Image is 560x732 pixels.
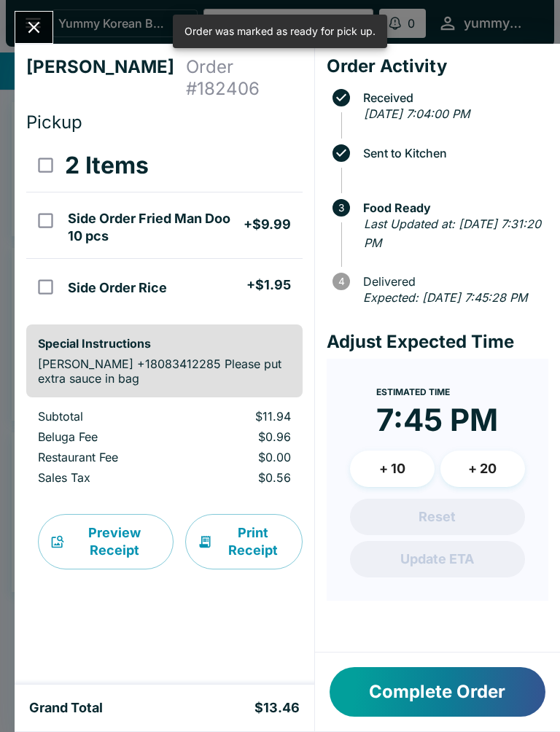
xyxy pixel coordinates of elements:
button: Preview Receipt [38,514,174,569]
button: Print Receipt [185,514,303,569]
h3: 2 Items [65,151,149,180]
em: [DATE] 7:04:00 PM [364,106,470,121]
button: + 10 [350,451,435,487]
h5: + $9.99 [244,216,291,233]
p: $0.00 [198,450,291,464]
span: Received [356,91,548,104]
h5: Side Order Rice [68,279,167,297]
em: Last Updated at: [DATE] 7:31:20 PM [364,217,541,250]
span: Food Ready [356,201,548,214]
h5: $13.46 [254,699,300,717]
h6: Special Instructions [38,336,291,351]
text: 4 [338,276,344,287]
h4: Adjust Expected Time [327,331,548,353]
h5: + $1.95 [246,276,291,294]
span: Delivered [356,275,548,288]
span: Pickup [26,112,82,133]
button: Close [15,12,52,43]
table: orders table [26,409,303,491]
p: $0.96 [198,429,291,444]
em: Expected: [DATE] 7:45:28 PM [363,290,527,305]
p: [PERSON_NAME] +18083412285 Please put extra sauce in bag [38,357,291,386]
h5: Grand Total [29,699,103,717]
h5: Side Order Fried Man Doo 10 pcs [68,210,243,245]
button: Complete Order [330,667,545,717]
p: Beluga Fee [38,429,174,444]
table: orders table [26,139,303,313]
p: Sales Tax [38,470,174,485]
time: 7:45 PM [376,401,498,439]
p: $0.56 [198,470,291,485]
span: Sent to Kitchen [356,147,548,160]
p: Restaurant Fee [38,450,174,464]
button: + 20 [440,451,525,487]
h4: Order Activity [327,55,548,77]
p: $11.94 [198,409,291,424]
h4: Order # 182406 [186,56,303,100]
span: Estimated Time [376,386,450,397]
h4: [PERSON_NAME] [26,56,186,100]
text: 3 [338,202,344,214]
div: Order was marked as ready for pick up. [184,19,376,44]
p: Subtotal [38,409,174,424]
